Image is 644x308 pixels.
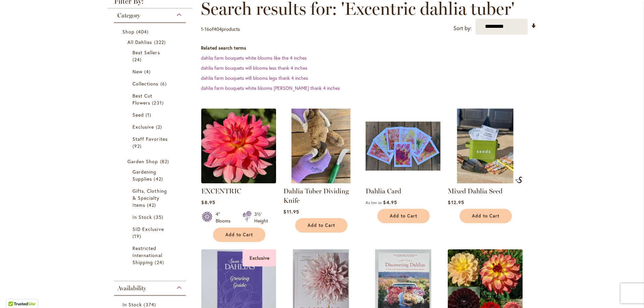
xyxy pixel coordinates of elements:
a: Mixed Dahlia Seed [448,187,502,195]
a: SID Exclusive [132,226,169,240]
span: Add to Cart [390,213,417,219]
a: Gardening Supplies [132,168,169,182]
div: Exclusive [243,249,276,266]
img: Dahlia Tuber Dividing Knife [282,107,360,185]
span: 24 [155,259,165,266]
span: Category [117,12,140,19]
span: Availability [117,285,146,292]
span: $12.95 [448,199,464,205]
span: Best Sellers [132,49,160,56]
a: Group shot of Dahlia Cards [366,178,440,185]
button: Add to Cart [213,228,265,242]
a: Seed [132,111,169,118]
span: Seed [132,112,144,118]
span: $11.95 [283,208,299,215]
a: New [132,68,169,75]
span: 6 [160,80,168,87]
span: Add to Cart [308,223,335,228]
span: 2 [156,123,164,130]
a: Garden Shop [127,158,174,165]
span: Exclusive [132,124,154,130]
span: 24 [132,56,143,63]
a: In Stock [132,213,169,221]
span: 1 [201,26,203,32]
span: 42 [154,175,164,182]
span: As low as [366,200,382,205]
span: Add to Cart [472,213,499,219]
a: Best Cut Flowers [132,92,169,106]
span: 35 [154,213,165,221]
a: Restricted International Shipping [132,245,169,266]
span: 42 [147,201,158,208]
a: Dahlia Tuber Dividing Knife [283,178,358,185]
a: dahlia farm bouquets white blooms [PERSON_NAME] thank 4 inches [201,85,340,91]
span: 322 [154,39,167,46]
span: 404 [214,26,222,32]
div: 4" Blooms [216,211,234,224]
span: New [132,68,143,75]
a: Exclusive [132,123,169,130]
a: EXCENTRIC [201,187,241,195]
a: In Stock 374 [122,301,179,308]
span: 374 [144,301,157,308]
span: In Stock [132,214,152,220]
button: Add to Cart [377,209,430,223]
span: In Stock [122,301,142,308]
label: Sort by: [453,22,472,35]
span: Add to Cart [225,232,253,238]
span: 4 [144,68,152,75]
a: Collections [132,80,169,87]
a: Dahlia Tuber Dividing Knife [283,187,349,204]
span: Shop [122,28,135,35]
a: Gifts, Clothing &amp; Specialty Items [132,187,169,208]
a: Staff Favorites [132,135,169,149]
span: All Dahlias [127,39,152,45]
span: 1 [146,111,153,118]
dt: Related search terms [201,45,537,51]
span: Staff Favorites [132,136,168,142]
span: Collections [132,80,159,87]
a: dahlia farm bouquets will blooms less thank 4 inches [201,65,307,71]
button: Add to Cart [460,209,512,223]
span: 82 [160,158,171,165]
span: $8.95 [201,199,215,205]
a: dahlia farm bouquets white blooms like the 4 inches [201,55,307,61]
p: - of products [201,24,240,35]
iframe: Launch Accessibility Center [5,284,24,303]
span: $4.95 [383,199,397,205]
img: Mixed Dahlia Seed [448,109,523,183]
a: dahlia farm bouquets will blooms legs thank 4 inches [201,75,308,81]
span: 16 [205,26,209,32]
a: All Dahlias [127,39,174,46]
img: EXCENTRIC [201,109,276,183]
img: Mixed Dahlia Seed [515,177,523,183]
span: Gifts, Clothing & Specialty Items [132,188,167,208]
a: Shop [122,28,179,35]
a: Dahlia Card [366,187,401,195]
span: Best Cut Flowers [132,93,152,106]
img: Group shot of Dahlia Cards [366,109,440,183]
a: EXCENTRIC [201,178,276,185]
a: Best Sellers [132,49,169,63]
span: SID Exclusive [132,226,164,232]
div: 3½' Height [254,211,268,224]
span: Gardening Supplies [132,169,156,182]
button: Add to Cart [295,218,347,233]
span: Restricted International Shipping [132,245,162,265]
span: 404 [136,28,150,35]
a: Mixed Dahlia Seed Mixed Dahlia Seed [448,178,523,185]
span: 19 [132,233,143,240]
span: 92 [132,142,143,149]
span: Garden Shop [127,158,158,165]
span: 231 [152,99,165,106]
